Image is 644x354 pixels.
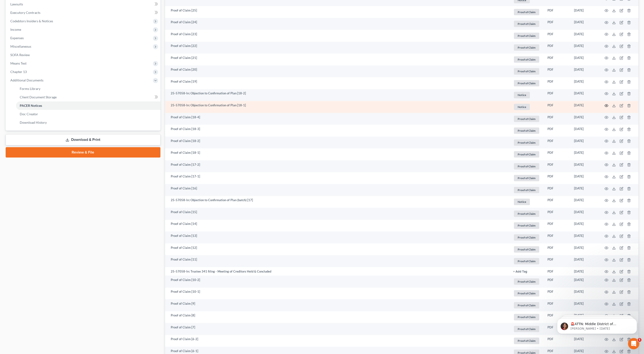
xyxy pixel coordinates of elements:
[10,2,23,6] span: Lawsuits
[544,288,570,300] td: PDF
[570,255,599,267] td: [DATE]
[513,44,540,51] a: Proof of Claim
[513,162,540,170] a: Proof of Claim
[514,9,539,15] span: Proof of Claim
[570,137,599,149] td: [DATE]
[165,323,510,335] td: Proof of Claim [7]
[513,186,540,194] a: Proof of Claim
[10,70,27,74] span: Chapter 13
[514,246,539,253] span: Proof of Claim
[165,6,510,18] td: Proof of Claim [25]
[544,243,570,255] td: PDF
[10,78,43,82] span: Additional Documents
[570,89,599,101] td: [DATE]
[570,113,599,125] td: [DATE]
[570,148,599,160] td: [DATE]
[513,139,540,146] a: Proof of Claim
[514,338,539,344] span: Proof of Claim
[514,139,539,146] span: Proof of Claim
[165,220,510,232] td: Proof of Claim [14]
[570,184,599,196] td: [DATE]
[6,147,160,158] a: Review & File
[570,65,599,77] td: [DATE]
[165,148,510,160] td: Proof of Claim [18-1]
[544,125,570,137] td: PDF
[513,337,540,345] a: Proof of Claim
[544,18,570,30] td: PDF
[165,276,510,288] td: Proof of Claim [10-2]
[544,65,570,77] td: PDF
[514,151,539,158] span: Proof of Claim
[513,150,540,158] a: Proof of Claim
[165,208,510,220] td: Proof of Claim [15]
[544,172,570,184] td: PDF
[550,308,644,341] iframe: Intercom notifications message
[513,313,540,321] a: Proof of Claim
[544,30,570,42] td: PDF
[514,127,539,134] span: Proof of Claim
[570,267,599,276] td: [DATE]
[544,101,570,113] td: PDF
[570,172,599,184] td: [DATE]
[165,137,510,149] td: Proof of Claim [18-2]
[514,187,539,193] span: Proof of Claim
[570,220,599,232] td: [DATE]
[544,267,570,276] td: PDF
[570,77,599,89] td: [DATE]
[513,278,540,285] a: Proof of Claim
[514,199,530,205] span: Notice
[544,276,570,288] td: PDF
[514,92,530,98] span: Notice
[513,325,540,333] a: Proof of Claim
[165,172,510,184] td: Proof of Claim [17-1]
[165,65,510,77] td: Proof of Claim [20]
[544,184,570,196] td: PDF
[165,113,510,125] td: Proof of Claim [18-4]
[544,148,570,160] td: PDF
[513,289,540,297] a: Proof of Claim
[544,255,570,267] td: PDF
[570,299,599,311] td: [DATE]
[514,314,539,320] span: Proof of Claim
[544,311,570,323] td: PDF
[10,53,30,57] span: SOFA Review
[165,255,510,267] td: Proof of Claim [11]
[7,8,160,17] a: Executory Contracts
[10,11,40,15] span: Executory Contracts
[16,85,160,93] a: Forms Library
[544,89,570,101] td: PDF
[514,302,539,308] span: Proof of Claim
[514,21,539,27] span: Proof of Claim
[570,42,599,54] td: [DATE]
[570,160,599,172] td: [DATE]
[513,67,540,75] a: Proof of Claim
[165,30,510,42] td: Proof of Claim [23]
[513,270,527,273] button: + Add Tag
[514,104,530,110] span: Notice
[544,6,570,18] td: PDF
[513,8,540,16] a: Proof of Claim
[513,234,540,241] a: Proof of Claim
[514,258,539,264] span: Proof of Claim
[165,243,510,255] td: Proof of Claim [12]
[514,56,539,63] span: Proof of Claim
[570,125,599,137] td: [DATE]
[544,299,570,311] td: PDF
[165,42,510,54] td: Proof of Claim [22]
[165,288,510,300] td: Proof of Claim [10-1]
[16,110,160,118] a: Doc Creator
[165,18,510,30] td: Proof of Claim [24]
[513,174,540,182] a: Proof of Claim
[513,198,540,206] a: Notice
[10,36,24,40] span: Expenses
[165,89,510,101] td: 25-57058-lrc Objection to Confirmation of Plan [18-2]
[570,54,599,65] td: [DATE]
[513,127,540,135] a: Proof of Claim
[513,32,540,40] a: Proof of Claim
[165,184,510,196] td: Proof of Claim [16]
[514,175,539,181] span: Proof of Claim
[544,335,570,347] td: PDF
[165,160,510,172] td: Proof of Claim [17-2]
